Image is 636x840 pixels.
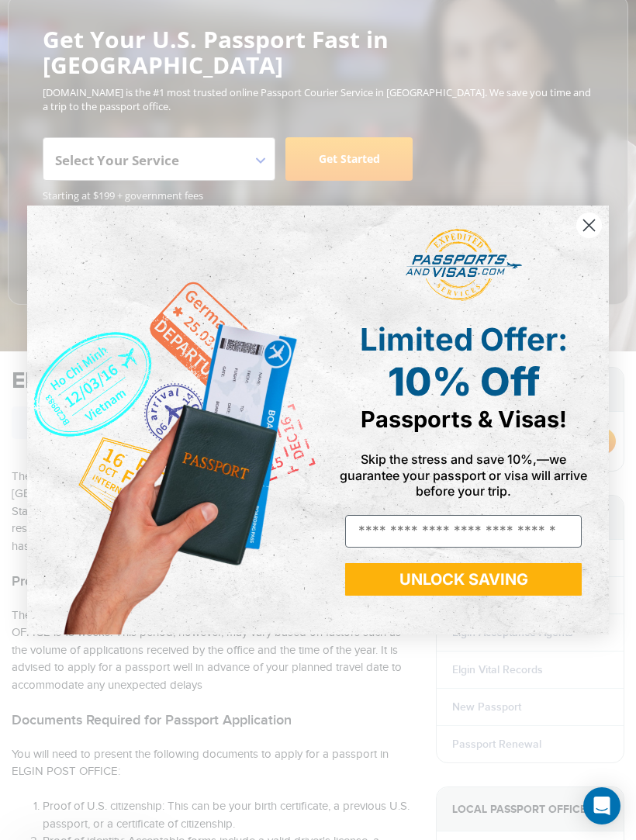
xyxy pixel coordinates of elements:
[27,206,318,634] img: de9cda0d-0715-46ca-9a25-073762a91ba7.png
[345,563,582,596] button: UNLOCK SAVING
[360,320,568,358] span: Limited Offer:
[388,358,540,405] span: 10% Off
[576,212,603,239] button: Close dialog
[361,406,567,433] span: Passports & Visas!
[583,787,620,824] div: Open Intercom Messenger
[406,229,522,302] img: passports and visas
[340,451,587,498] span: Skip the stress and save 10%,—we guarantee your passport or visa will arrive before your trip.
